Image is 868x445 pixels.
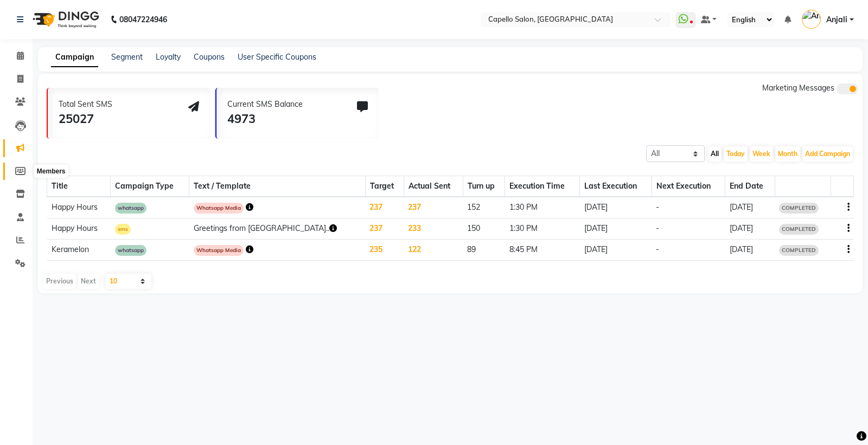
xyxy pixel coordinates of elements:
img: Anjali [802,10,821,29]
button: Week [750,146,773,162]
td: [DATE] [725,218,775,240]
td: - [652,197,725,218]
span: Marketing Messages [762,83,834,93]
td: - [652,240,725,261]
td: 1:30 PM [505,197,580,218]
td: [DATE] [580,218,652,240]
button: Add Campaign [802,146,853,162]
td: 237 [365,218,404,240]
td: 89 [463,240,505,261]
span: COMPLETED [779,224,819,235]
th: Target [365,176,404,197]
th: Next Execution [652,176,725,197]
span: Whatsapp Media [194,245,244,256]
td: 237 [404,197,463,218]
span: sms [115,224,131,235]
div: Total Sent SMS [59,99,112,110]
th: Last Execution [580,176,652,197]
td: [DATE] [725,197,775,218]
td: Greetings from [GEOGRAPHIC_DATA].. [189,218,366,240]
b: 08047224946 [119,4,167,35]
td: 233 [404,218,463,240]
td: [DATE] [725,240,775,261]
td: 150 [463,218,505,240]
td: Keramelon [47,240,111,261]
a: User Specific Coupons [238,52,316,62]
a: Coupons [194,52,225,62]
div: 25027 [59,110,112,128]
th: Text / Template [189,176,366,197]
td: 235 [365,240,404,261]
span: whatsapp [115,203,146,214]
td: 8:45 PM [505,240,580,261]
th: Actual Sent [404,176,463,197]
button: All [708,146,722,162]
td: Happy Hours [47,218,111,240]
th: Turn up [463,176,505,197]
button: Month [775,146,800,162]
span: COMPLETED [779,245,819,256]
td: Happy Hours [47,197,111,218]
th: Execution Time [505,176,580,197]
span: Anjali [826,14,847,25]
div: 4973 [227,110,303,128]
img: logo [28,4,102,35]
a: Loyalty [156,52,181,62]
td: 1:30 PM [505,218,580,240]
th: Title [47,176,111,197]
td: 122 [404,240,463,261]
span: Whatsapp Media [194,203,244,214]
span: COMPLETED [779,203,819,214]
td: 237 [365,197,404,218]
div: Current SMS Balance [227,99,303,110]
th: End Date [725,176,775,197]
td: - [652,218,725,240]
span: whatsapp [115,245,146,256]
a: Segment [111,52,143,62]
th: Campaign Type [111,176,189,197]
td: [DATE] [580,240,652,261]
div: Members [34,165,68,178]
td: [DATE] [580,197,652,218]
button: Today [724,146,748,162]
td: 152 [463,197,505,218]
a: Campaign [51,48,98,67]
